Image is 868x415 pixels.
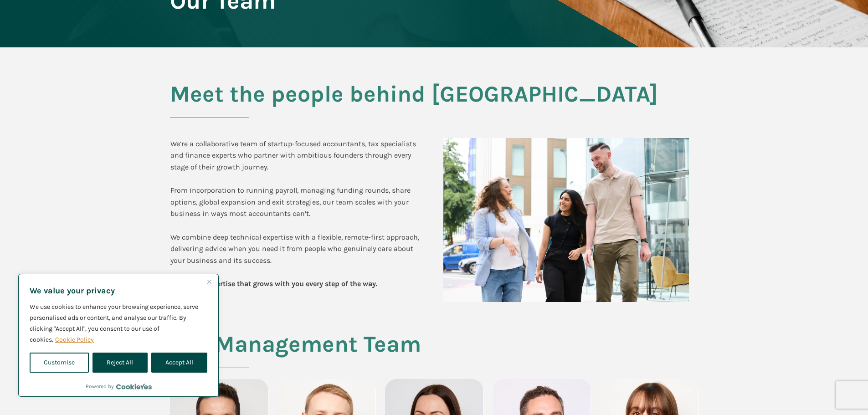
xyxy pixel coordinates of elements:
[170,332,421,379] h2: Our Management Team
[207,280,211,284] img: Close
[30,302,207,345] p: We use cookies to enhance your browsing experience, serve personalised ads or content, and analys...
[204,276,215,287] button: Close
[30,353,89,373] button: Customise
[151,353,207,373] button: Accept All
[55,335,94,344] a: Cookie Policy
[170,279,377,288] b: Financial expertise that grows with you every step of the way.
[116,384,152,389] a: Visit CookieYes website
[30,285,207,296] p: We value your privacy
[18,274,219,397] div: We value your privacy
[92,353,147,373] button: Reject All
[86,382,152,391] div: Powered by
[170,82,699,118] h2: Meet the people behind [GEOGRAPHIC_DATA]
[170,138,425,290] div: We’re a collaborative team of startup-focused accountants, tax specialists and finance experts wh...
